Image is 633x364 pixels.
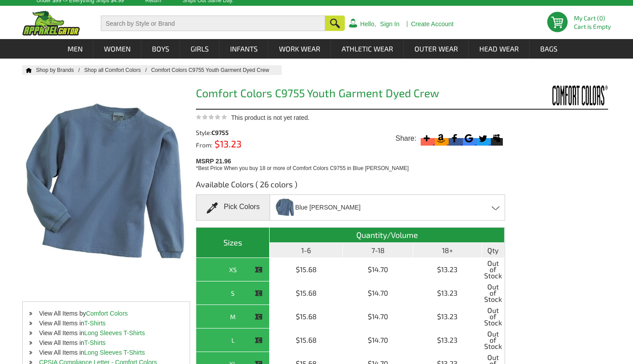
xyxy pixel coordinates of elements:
[23,309,190,318] li: View All Items by
[574,24,611,30] span: Cart is Empty
[413,281,482,305] td: $13.23
[23,328,190,338] li: View All Items in
[360,21,376,27] a: Hello,
[413,305,482,328] td: $13.23
[270,258,343,281] td: $15.68
[270,305,343,328] td: $15.68
[22,67,32,73] a: Home
[101,16,325,31] input: Search by Style or Brand
[404,39,468,59] a: Outer Wear
[199,335,267,346] div: L
[36,67,84,73] a: Shop by Brands
[463,132,475,144] svg: Google Bookmark
[255,336,263,344] img: This item is CLOSEOUT!
[84,329,145,336] a: Long Sleeves T-Shirts
[469,39,529,59] a: Head Wear
[23,338,190,348] li: View All Items in
[23,318,190,328] li: View All Items in
[199,311,267,322] div: M
[180,39,219,59] a: Girls
[343,243,413,258] th: 7-18
[211,129,229,136] span: C9755
[255,289,263,297] img: This item is CLOSEOUT!
[270,228,505,243] th: Quantity/Volume
[484,331,502,349] span: Out of Stock
[484,284,502,302] span: Out of Stock
[484,260,502,279] span: Out of Stock
[196,130,274,136] div: Style:
[196,114,227,120] img: This product is not yet rated.
[530,39,568,59] a: Bags
[57,39,93,59] a: Men
[574,15,607,21] li: My Cart (0)
[295,200,361,215] span: Blue [PERSON_NAME]
[142,39,179,59] a: Boys
[421,132,433,144] svg: More
[343,258,413,281] td: $14.70
[22,11,80,36] img: ApparelGator
[331,39,403,59] a: Athletic Wear
[196,87,505,101] h1: Comfort Colors C9755 Youth Garment Dyed Crew
[477,132,489,144] svg: Twitter
[212,138,242,149] span: $13.23
[23,348,190,357] li: View All Items in
[380,21,400,27] a: Sign In
[199,288,267,299] div: S
[196,179,505,194] h3: Available Colors ( 26 colors )
[413,243,482,258] th: 18+
[94,39,141,59] a: Women
[343,328,413,352] td: $14.70
[220,39,268,59] a: Infants
[196,228,270,258] th: Sizes
[270,328,343,352] td: $15.68
[84,339,106,346] a: T-Shirts
[482,243,505,258] th: Qty
[86,310,127,317] a: Comfort Colors
[270,281,343,305] td: $15.68
[196,194,270,221] div: Pick Colors
[196,140,274,148] div: From:
[151,67,278,73] a: Comfort Colors C9755 Youth Garment Dyed Crew
[196,155,508,172] div: MSRP 21.96
[84,320,106,327] a: T-Shirts
[541,84,608,107] img: Comfort Colors
[255,313,263,321] img: This item is CLOSEOUT!
[449,132,461,144] svg: Facebook
[275,196,294,219] img: Blue Jean
[491,132,503,144] svg: Myspace
[413,258,482,281] td: $13.23
[413,328,482,352] td: $13.23
[435,132,447,144] svg: Amazon
[196,165,409,171] span: *Best Price When you buy 18 or more of Comfort Colors C9755 in Blue [PERSON_NAME]
[269,39,330,59] a: Work Wear
[231,114,310,121] span: This product is not yet rated.
[84,67,151,73] a: Shop all Comfort Colors
[270,243,343,258] th: 1-6
[395,134,416,143] span: Share:
[484,307,502,326] span: Out of Stock
[199,264,267,275] div: XS
[255,266,263,274] img: This item is CLOSEOUT!
[84,349,145,356] a: Long Sleeves T-Shirts
[343,305,413,328] td: $14.70
[411,21,454,27] a: Create Account
[343,281,413,305] td: $14.70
